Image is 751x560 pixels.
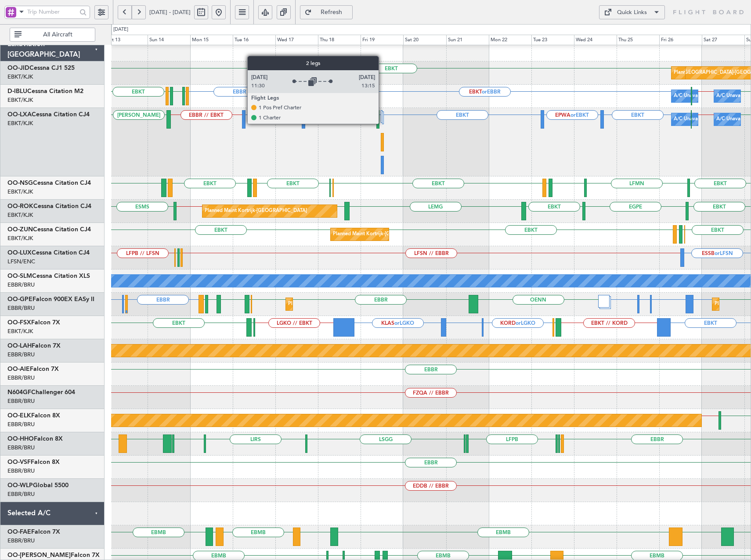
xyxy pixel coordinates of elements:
a: OO-WLPGlobal 5500 [7,482,69,488]
span: OO-NSG [7,180,33,186]
div: Thu 18 [318,35,361,45]
span: OO-[PERSON_NAME] [7,552,71,558]
span: OO-GPE [7,296,32,302]
div: Fri 26 [659,35,702,45]
a: EBBR/BRU [7,351,35,359]
span: OO-ROK [7,203,33,209]
a: OO-FSXFalcon 7X [7,319,60,326]
div: Wed 17 [275,35,318,45]
a: OO-ZUNCessna Citation CJ4 [7,226,91,233]
span: OO-FAE [7,529,31,535]
a: LFSN/ENC [7,258,35,266]
a: OO-[PERSON_NAME]Falcon 7X [7,552,100,558]
span: All Aircraft [23,32,92,38]
div: Planned Maint [GEOGRAPHIC_DATA] ([GEOGRAPHIC_DATA] National) [288,298,447,311]
span: OO-LUX [7,250,32,256]
div: Fri 19 [361,35,403,45]
a: N604GFChallenger 604 [7,389,75,395]
span: N604GF [7,389,31,395]
span: OO-FSX [7,319,31,326]
a: OO-LUXCessna Citation CJ4 [7,250,90,256]
span: OO-HHO [7,436,34,442]
span: OO-SLM [7,273,32,279]
a: EBBR/BRU [7,444,35,452]
div: Sat 27 [702,35,744,45]
span: OO-LXA [7,111,32,118]
div: Sat 20 [403,35,446,45]
a: OO-LAHFalcon 7X [7,343,61,349]
button: Refresh [300,5,353,19]
div: Tue 16 [233,35,275,45]
div: Mon 15 [190,35,233,45]
a: EBBR/BRU [7,397,35,405]
a: OO-VSFFalcon 8X [7,459,60,465]
input: Trip Number [27,5,77,18]
a: D-IBLUCessna Citation M2 [7,88,83,94]
span: OO-JID [7,65,29,71]
span: OO-AIE [7,366,30,372]
span: OO-LAH [7,343,32,349]
span: OO-ELK [7,413,31,419]
a: EBBR/BRU [7,281,35,289]
div: Planned Maint Kortrijk-[GEOGRAPHIC_DATA] [333,228,435,241]
a: OO-GPEFalcon 900EX EASy II [7,296,94,302]
a: OO-ELKFalcon 8X [7,413,60,419]
a: OO-NSGCessna Citation CJ4 [7,180,91,186]
a: EBKT/KJK [7,211,33,219]
a: EBBR/BRU [7,420,35,428]
span: D-IBLU [7,88,27,94]
div: Thu 25 [617,35,659,45]
span: [DATE] - [DATE] [149,8,191,16]
div: Wed 24 [574,35,617,45]
a: OO-JIDCessna CJ1 525 [7,65,75,71]
div: Sun 14 [148,35,190,45]
a: EBKT/KJK [7,96,33,104]
a: EBBR/BRU [7,467,35,475]
div: Sun 21 [446,35,489,45]
a: EBBR/BRU [7,490,35,498]
a: EBKT/KJK [7,234,33,242]
a: EBKT/KJK [7,327,33,335]
a: EBKT/KJK [7,73,33,81]
button: Quick Links [599,5,665,19]
span: OO-WLP [7,482,33,488]
a: OO-HHOFalcon 8X [7,436,63,442]
a: EBBR/BRU [7,537,35,545]
a: OO-LXACessna Citation CJ4 [7,111,90,118]
div: Planned Maint Kortrijk-[GEOGRAPHIC_DATA] [205,205,307,218]
span: Refresh [314,9,350,15]
a: OO-AIEFalcon 7X [7,366,59,372]
div: Mon 22 [489,35,531,45]
button: All Aircraft [10,28,95,42]
a: EBKT/KJK [7,188,33,196]
a: OO-SLMCessna Citation XLS [7,273,90,279]
a: EBKT/KJK [7,119,33,127]
div: Sat 13 [105,35,148,45]
a: OO-FAEFalcon 7X [7,529,60,535]
span: OO-ZUN [7,226,33,233]
a: EBBR/BRU [7,304,35,312]
a: OO-ROKCessna Citation CJ4 [7,203,91,209]
div: Quick Links [617,8,647,17]
div: Tue 23 [531,35,574,45]
div: [DATE] [113,26,128,33]
a: EBBR/BRU [7,374,35,382]
span: OO-VSF [7,459,31,465]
